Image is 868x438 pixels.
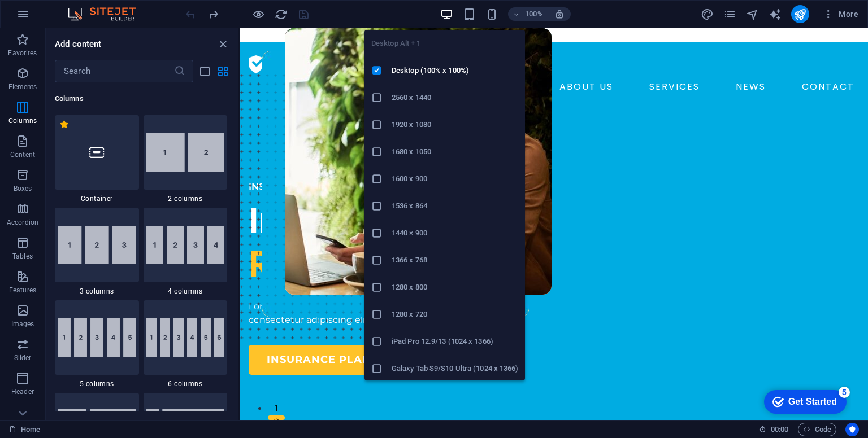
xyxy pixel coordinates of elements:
span: More [823,8,858,20]
div: 4 columns [144,208,228,296]
button: reload [274,7,288,21]
p: Elements [8,82,37,91]
button: More [818,5,863,23]
img: 4columns.svg [146,226,225,264]
h6: Columns [55,92,227,106]
button: close panel [216,37,229,51]
button: list-view [198,64,211,78]
h6: 1366 x 768 [392,253,518,267]
i: Navigator [746,8,759,21]
span: Container [55,194,139,203]
button: grid-view [216,64,229,78]
h6: 1600 x 900 [392,172,518,186]
i: Reload page [275,8,288,21]
h6: 1440 × 900 [392,226,518,240]
img: 2-columns.svg [146,133,225,172]
h6: Galaxy Tab S9/S10 Ultra (1024 x 1366) [392,362,518,375]
img: 3columns.svg [58,226,136,264]
img: 6columns.svg [146,318,225,357]
i: Publish [793,8,806,21]
input: Search [55,60,174,82]
button: Usercentrics [845,423,859,436]
h6: 1920 x 1080 [392,118,518,132]
p: Features [9,286,36,295]
i: Design (Ctrl+Alt+Y) [701,8,714,21]
img: Editor Logo [65,7,150,21]
h6: 100% [525,7,543,21]
p: Tables [12,252,33,261]
span: 4 columns [144,287,228,296]
p: Images [11,319,34,328]
h6: 1280 x 800 [392,281,518,294]
button: text_generator [769,7,782,21]
button: publish [791,5,809,23]
h6: Desktop (100% x 100%) [392,64,518,77]
h6: 1680 x 1050 [392,145,518,159]
span: 2 columns [144,194,228,203]
button: pages [723,7,737,21]
div: Container [55,115,139,203]
p: Favorites [8,49,37,58]
i: Pages (Ctrl+Alt+S) [723,8,736,21]
i: AI Writer [769,8,782,21]
h6: 1536 x 864 [392,199,518,213]
button: design [701,7,714,21]
a: Click to cancel selection. Double-click to open Pages [9,423,40,436]
button: 100% [508,7,548,21]
p: Content [10,150,35,159]
div: Get Started 5 items remaining, 0% complete [9,6,92,29]
span: 3 columns [55,287,139,296]
p: Header [11,387,34,396]
button: navigator [746,7,759,21]
h6: Add content [55,37,102,51]
span: 5 columns [55,379,139,388]
div: 6 columns [144,300,228,388]
p: Boxes [14,184,32,193]
p: Slider [14,353,32,362]
span: Code [803,423,831,436]
div: 5 [84,2,95,14]
div: 3 columns [55,208,139,296]
span: 6 columns [144,379,228,388]
h6: 1280 x 720 [392,308,518,321]
span: Remove from favorites [59,120,69,129]
p: Columns [8,116,37,125]
div: Get Started [33,12,82,23]
i: Redo: Add element (Ctrl+Y, ⌘+Y) [207,8,220,21]
p: Accordion [7,218,38,227]
img: 5columns.svg [58,318,136,357]
div: 5 columns [55,300,139,388]
span: 00 00 [771,423,788,436]
button: Code [798,423,836,436]
span: : [779,425,780,433]
div: 2 columns [144,115,228,203]
i: On resize automatically adjust zoom level to fit chosen device. [554,9,565,19]
h6: 2560 x 1440 [392,91,518,104]
h6: iPad Pro 12.9/13 (1024 x 1366) [392,335,518,348]
button: redo [206,7,220,21]
h6: Session time [759,423,789,436]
